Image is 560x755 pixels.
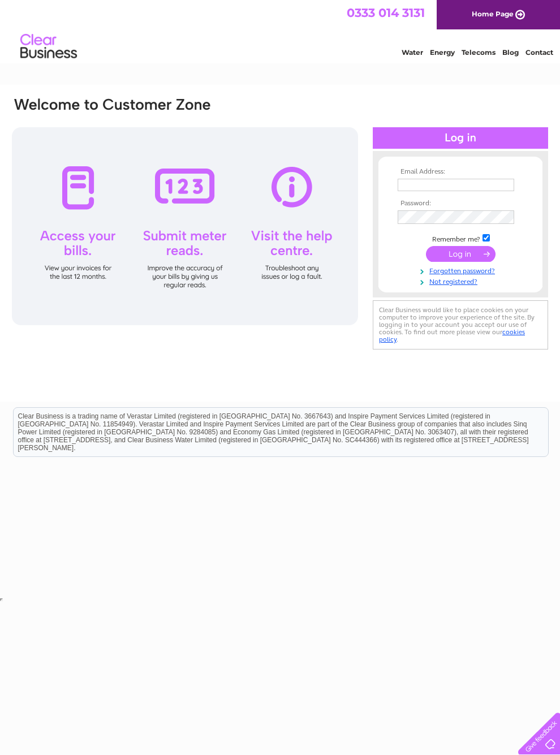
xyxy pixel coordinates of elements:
a: Not registered? [398,275,526,286]
a: Contact [525,48,553,57]
input: Submit [426,246,496,262]
a: cookies policy [379,328,525,343]
a: Water [402,48,423,57]
td: Remember me? [395,232,526,244]
div: Clear Business would like to place cookies on your computer to improve your experience of the sit... [373,300,548,350]
a: Telecoms [462,48,496,57]
a: Forgotten password? [398,265,526,275]
a: Blog [502,48,519,57]
th: Email Address: [395,168,526,176]
th: Password: [395,200,526,208]
img: logo.png [20,29,77,64]
a: 0333 014 3131 [347,6,425,20]
div: Clear Business is a trading name of Verastar Limited (registered in [GEOGRAPHIC_DATA] No. 3667643... [14,6,548,55]
a: Energy [430,48,455,57]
